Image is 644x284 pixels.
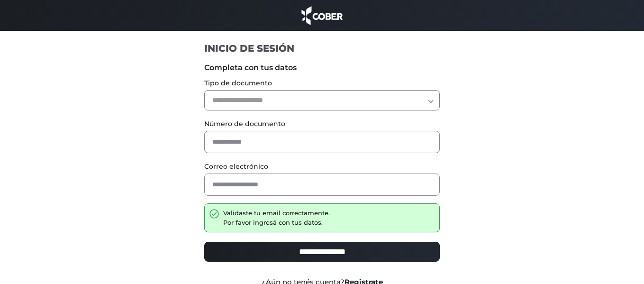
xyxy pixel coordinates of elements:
h1: INICIO DE SESIÓN [204,42,440,55]
label: Completa con tus datos [204,62,440,73]
label: Correo electrónico [204,162,440,172]
img: cober_marca.png [299,5,345,26]
label: Tipo de documento [204,78,440,88]
label: Número de documento [204,119,440,129]
div: Validaste tu email correctamente. Por favor ingresá con tus datos. [223,209,330,227]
